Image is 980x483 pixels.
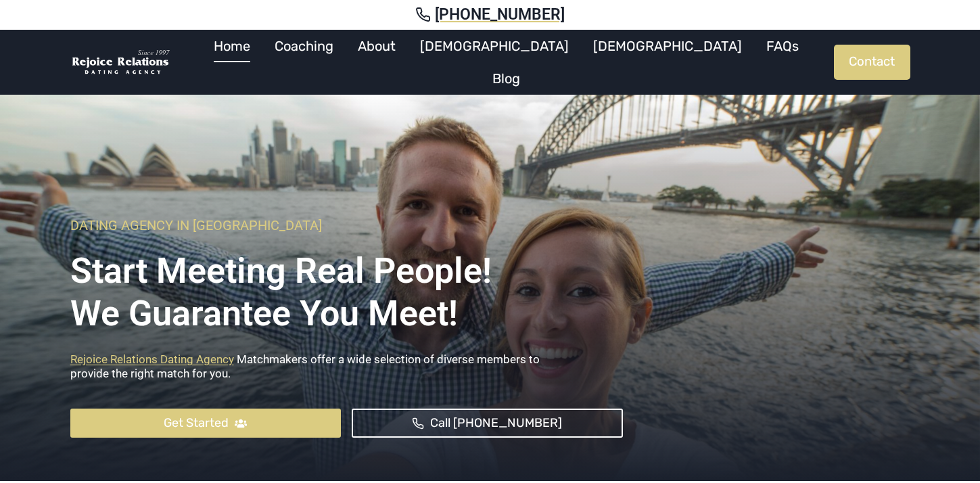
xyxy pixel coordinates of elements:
[834,45,910,80] a: Contact
[352,409,623,438] a: Call [PHONE_NUMBER]
[70,49,172,76] img: Rejoice Relations
[70,352,234,366] a: Rejoice Relations Dating Agency
[164,413,229,433] span: Get Started
[480,62,532,95] a: Blog
[202,30,262,62] a: Home
[179,30,834,95] nav: Primary
[581,30,754,62] a: [DEMOGRAPHIC_DATA]
[70,352,623,387] p: Matchmakers offer a wide selection of diverse members to provide the right match for you.
[262,30,346,62] a: Coaching
[16,5,964,24] a: [PHONE_NUMBER]
[754,30,811,62] a: FAQs
[430,413,562,433] span: Call [PHONE_NUMBER]
[408,30,581,62] a: [DEMOGRAPHIC_DATA]
[70,240,623,335] h1: Start Meeting Real People! We Guarantee you meet!
[346,30,408,62] a: About
[70,217,623,233] h6: Dating Agency In [GEOGRAPHIC_DATA]
[435,5,565,24] span: [PHONE_NUMBER]
[70,409,342,438] a: Get Started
